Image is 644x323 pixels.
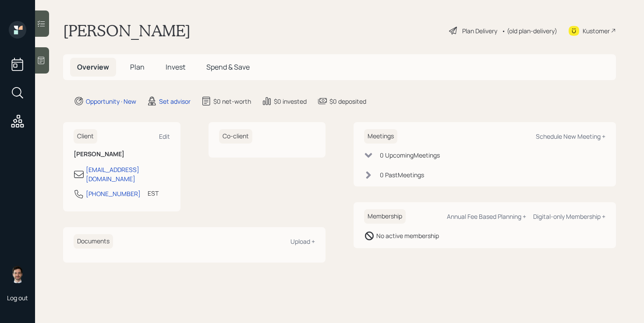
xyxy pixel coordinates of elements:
div: Kustomer [583,26,610,35]
img: jonah-coleman-headshot.png [9,266,26,283]
div: Opportunity · New [86,97,136,106]
h6: Meetings [364,129,397,144]
div: Annual Fee Based Planning + [447,212,526,221]
div: $0 invested [274,97,307,106]
div: EST [148,189,159,198]
div: [PHONE_NUMBER] [86,189,141,198]
div: No active membership [376,231,439,240]
h6: Documents [74,234,113,249]
span: Overview [77,62,109,72]
span: Spend & Save [206,62,250,72]
div: 0 Past Meeting s [380,170,424,179]
div: Digital-only Membership + [533,212,605,221]
div: Upload + [290,237,315,246]
div: $0 deposited [329,97,366,106]
h6: Client [74,129,97,144]
div: • (old plan-delivery) [502,26,557,35]
h1: [PERSON_NAME] [63,21,191,40]
h6: Co-client [219,129,252,144]
div: Schedule New Meeting + [536,132,605,140]
h6: [PERSON_NAME] [74,151,170,158]
div: 0 Upcoming Meeting s [380,151,440,160]
div: $0 net-worth [213,97,251,106]
div: Plan Delivery [462,26,497,35]
h6: Membership [364,209,406,224]
div: Set advisor [159,97,191,106]
div: [EMAIL_ADDRESS][DOMAIN_NAME] [86,165,170,183]
div: Log out [7,294,28,302]
div: Edit [159,132,170,140]
span: Invest [166,62,185,72]
span: Plan [130,62,145,72]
